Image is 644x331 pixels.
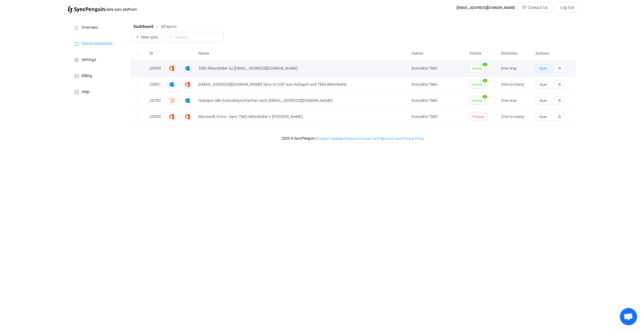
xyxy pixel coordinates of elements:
span: Settings [81,58,96,62]
span: | [378,136,379,140]
button: Open [535,97,551,105]
button: Open [535,81,551,89]
span: Contact Us [359,137,377,141]
a: Open [535,66,551,71]
div: Owner [409,50,466,57]
div: Breadcrumb [134,24,176,28]
span: Privacy Policy [402,137,424,141]
a: Billing [67,67,125,83]
span: Overview [81,25,98,30]
img: outlook.png [183,64,192,73]
a: |data sync platform [67,5,137,13]
div: One-to-many [498,81,533,88]
input: Search [166,32,224,42]
a: Help [67,83,125,100]
div: Status [466,50,498,57]
span: | [358,136,358,140]
button: New sync [131,32,163,42]
span: 4 [482,79,487,82]
span: Kontakte TMG [412,98,438,103]
span: Open [539,66,547,71]
span: Open [539,83,547,87]
div: [EMAIL_ADDRESS][DOMAIN_NAME] [457,5,515,10]
a: Settings [67,51,125,67]
div: Name [195,50,409,57]
a: Privacy Policy [402,137,425,141]
a: Open [535,82,551,87]
span: Open [539,115,547,119]
span: Active [469,97,485,105]
span: Help [81,90,90,94]
span: Status [346,137,356,141]
a: Open chat [620,308,637,325]
a: Overview [67,19,125,35]
span: | [401,136,402,140]
span: | [105,5,106,13]
div: One-way [498,65,533,72]
img: microsoft365.png [167,112,176,121]
div: ID [147,50,164,57]
span: Contact Us [528,5,548,10]
div: 20530 [147,113,164,120]
button: Log Out [555,2,580,13]
img: microsoft365.png [183,80,192,89]
a: Terms of Use [379,137,400,141]
span: Kontakte TMG [412,66,438,71]
span: New sync [141,35,158,39]
span: Product Updates [317,137,343,141]
span: Terms of Use [379,137,400,141]
div: 20801 [147,81,164,88]
span: Paused [469,113,487,121]
button: Open [535,113,551,121]
a: Open [535,114,551,119]
div: Actions [533,50,576,57]
a: Open [535,98,551,103]
span: [EMAIL_ADDRESS][DOMAIN_NAME] Sync to OSP aus Hubspot und TMG-Mitarbeiter [198,81,347,88]
span: data sync platform [106,7,137,12]
span: 2025 © SyncPenguin [282,136,315,140]
div: One-to-many [498,113,533,120]
span: | [316,136,316,140]
span: | [345,136,345,140]
img: microsoft365.png [167,64,176,73]
span: Hubspot alle OutlookSyncPartner nach [EMAIL_ADDRESS][DOMAIN_NAME] [198,97,333,104]
span: Billing [81,74,92,78]
span: Kontakte TMG [412,82,438,87]
img: syncpenguin.svg [67,6,105,13]
span: 1 [482,63,487,66]
a: Product Updates [317,137,344,141]
div: Direction [498,50,533,57]
span: 1 [482,95,487,98]
a: Contact Us [359,137,377,141]
img: microsoft365.png [183,112,192,121]
span: Microsoft Entra - Sync TMG-Mitarbeiter + [PERSON_NAME] [198,113,303,120]
div: 20995 [147,65,164,72]
span: Active [469,81,485,89]
span: Dashboard [134,24,153,29]
span: All syncs [161,24,176,29]
span: Log Out [560,5,575,10]
button: Open [535,64,551,73]
span: Kontakte TMG [412,114,438,119]
a: Status [346,137,357,141]
span: TMG-Mitarbeiter zu [EMAIL_ADDRESS][DOMAIN_NAME] [198,65,298,72]
span: Synchronizations [81,41,113,46]
img: hubspot.png [167,96,176,105]
div: One-way [498,97,533,104]
img: outlook.png [183,96,192,105]
div: 20792 [147,97,164,104]
span: Open [539,99,547,103]
span: Active [469,64,485,73]
img: outlook.png [167,80,176,89]
button: Contact Us [517,2,552,13]
a: Synchronizations [67,35,125,51]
